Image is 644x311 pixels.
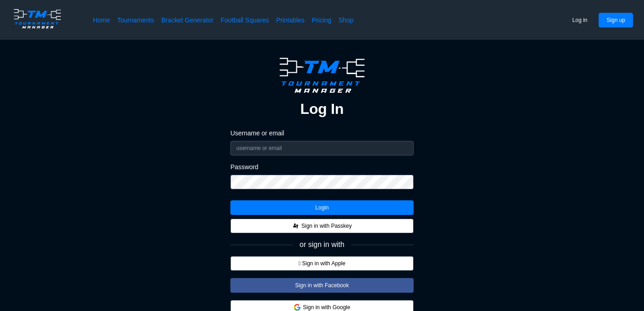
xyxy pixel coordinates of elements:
a: Pricing [312,16,331,25]
button: Sign up [599,13,633,27]
button: Login [230,200,414,215]
a: Tournaments [117,16,154,25]
img: logo.ffa97a18e3bf2c7d.png [274,54,370,96]
span: or sign in with [300,241,344,249]
img: FIDO_Passkey_mark_A_black.dc59a8f8c48711c442e90af6bb0a51e0.svg [292,222,300,230]
a: Printables [276,16,305,25]
button: Log in [565,13,595,27]
a: Home [93,16,110,25]
a: Football Squares [221,16,269,25]
button:  Sign in with Apple [230,256,414,271]
img: logo.ffa97a18e3bf2c7d.png [11,7,64,30]
label: Username or email [230,129,414,137]
button: Sign in with Passkey [230,219,414,233]
a: Bracket Generator [161,16,213,25]
label: Password [230,163,414,171]
a: Shop [338,16,354,25]
h2: Log In [300,100,344,118]
input: username or email [230,141,414,155]
button: Sign in with Facebook [230,278,414,293]
img: google.d7f092af888a54de79ed9c9303d689d7.svg [294,304,301,311]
